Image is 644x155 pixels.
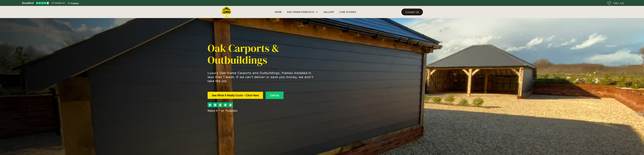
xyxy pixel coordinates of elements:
[266,92,284,99] a: Call Us
[287,10,314,14] div: Oak-Frame Products
[401,9,423,15] a: Contact Us
[208,71,315,83] p: Luxury Oak-frame Carports and Outbuildings, frames installed in less than 1 week. If we can't del...
[272,9,284,15] a: Home
[337,9,359,15] a: Case Studies
[607,1,624,5] a: CALL US
[613,1,624,5] div: CALL US
[321,9,337,15] a: Gallery
[36,2,49,4] img: Trustpilot 4.5 stars
[68,2,79,4] img: Trustpilot logo
[208,42,315,66] h1: Oak Carports & Outbuildings
[52,1,65,5] span: 15 reviews on
[20,1,81,5] a: See Lemon Lumba reviews on Trustpilot
[22,1,34,5] span: Excellent
[270,94,279,97] div: Call Us
[405,11,419,13] div: Contact Us
[208,92,263,99] a: See What It Really Costs - Click Here
[208,109,237,113] div: Rated 5 * on Trustpilot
